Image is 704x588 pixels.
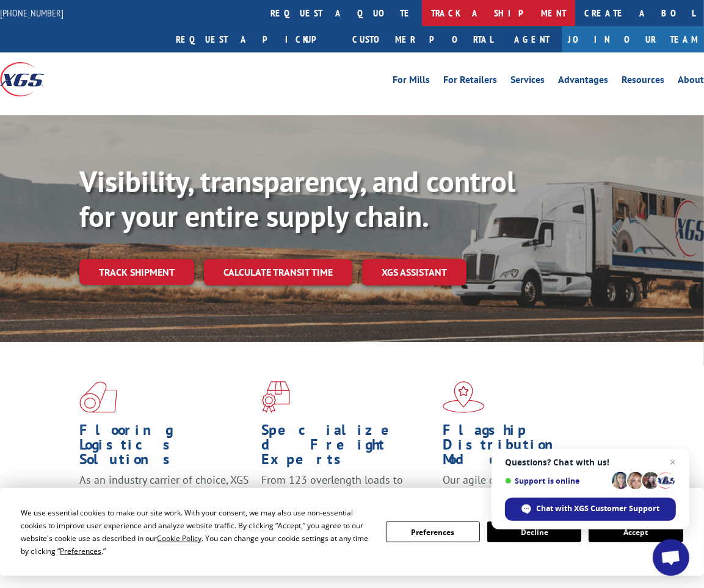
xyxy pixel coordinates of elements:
div: Open chat [653,539,689,576]
a: For Retailers [443,75,497,88]
img: xgs-icon-flagship-distribution-model-red [443,381,485,413]
span: Support is online [505,476,608,486]
button: Preferences [386,522,480,542]
a: About [678,75,704,88]
span: Preferences [60,546,101,556]
a: Request a pickup [167,26,343,52]
span: As an industry carrier of choice, XGS has brought innovation and dedication to flooring logistics... [79,473,249,530]
h1: Specialized Freight Experts [261,423,434,473]
h1: Flagship Distribution Model [443,423,615,473]
span: Close chat [666,455,680,470]
a: Agent [502,26,562,52]
a: Advantages [558,75,608,88]
button: Decline [487,522,581,542]
b: Visibility, transparency, and control for your entire supply chain. [79,162,515,235]
a: For Mills [393,75,430,88]
div: We use essential cookies to make our site work. With your consent, we may also use non-essential ... [21,506,371,558]
a: XGS ASSISTANT [362,259,466,285]
a: Resources [622,75,664,88]
a: Calculate transit time [204,259,352,285]
a: Customer Portal [343,26,502,52]
img: xgs-icon-focused-on-flooring-red [261,381,290,413]
span: Questions? Chat with us! [505,457,676,467]
span: Cookie Policy [157,533,201,543]
h1: Flooring Logistics Solutions [79,423,252,473]
a: Services [510,75,545,88]
img: xgs-icon-total-supply-chain-intelligence-red [79,381,117,413]
div: Chat with XGS Customer Support [505,498,676,521]
a: Track shipment [79,259,194,285]
span: Chat with XGS Customer Support [537,503,660,514]
span: Our agile distribution network gives you nationwide inventory management on demand. [443,473,614,516]
button: Accept [589,522,683,542]
a: Join Our Team [562,26,704,52]
p: From 123 overlength loads to delicate cargo, our experienced staff knows the best way to move you... [261,473,434,542]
